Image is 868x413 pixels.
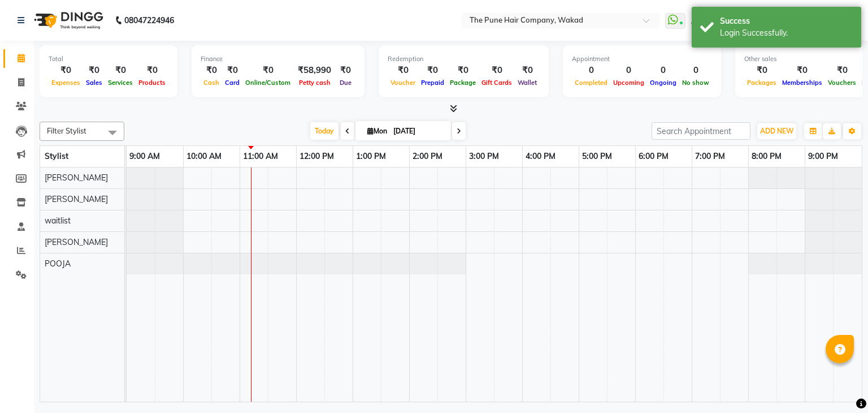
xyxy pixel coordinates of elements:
[388,64,418,77] div: ₹0
[779,64,825,77] div: ₹0
[388,79,418,87] span: Voucher
[523,148,558,165] a: 4:00 PM
[201,64,222,77] div: ₹0
[296,79,333,87] span: Petty cash
[744,79,779,87] span: Packages
[136,79,168,87] span: Products
[610,79,647,87] span: Upcoming
[337,79,354,87] span: Due
[410,148,445,165] a: 2:00 PM
[201,79,222,87] span: Cash
[757,123,796,139] button: ADD NEW
[805,148,841,165] a: 9:00 PM
[720,15,853,27] div: Success
[83,64,105,77] div: ₹0
[636,148,671,165] a: 6:00 PM
[760,127,793,135] span: ADD NEW
[105,64,136,77] div: ₹0
[779,79,825,87] span: Memberships
[45,151,68,161] span: Stylist
[49,79,83,87] span: Expenses
[418,64,447,77] div: ₹0
[466,148,502,165] a: 3:00 PM
[749,148,784,165] a: 8:00 PM
[572,64,610,77] div: 0
[127,148,163,165] a: 9:00 AM
[136,64,168,77] div: ₹0
[222,79,242,87] span: Card
[364,127,390,135] span: Mon
[222,64,242,77] div: ₹0
[47,126,86,135] span: Filter Stylist
[45,216,71,226] span: waitlist
[479,64,515,77] div: ₹0
[242,79,293,87] span: Online/Custom
[572,54,712,64] div: Appointment
[293,64,336,77] div: ₹58,990
[652,122,750,140] input: Search Appointment
[825,64,859,77] div: ₹0
[240,148,281,165] a: 11:00 AM
[390,123,446,140] input: 2025-09-01
[610,64,647,77] div: 0
[572,79,610,87] span: Completed
[105,79,136,87] span: Services
[124,5,174,36] b: 08047224946
[515,79,540,87] span: Wallet
[692,148,728,165] a: 7:00 PM
[310,122,338,140] span: Today
[447,64,479,77] div: ₹0
[83,79,105,87] span: Sales
[353,148,389,165] a: 1:00 PM
[184,148,224,165] a: 10:00 AM
[515,64,540,77] div: ₹0
[49,54,168,64] div: Total
[679,64,712,77] div: 0
[242,64,293,77] div: ₹0
[45,173,108,183] span: [PERSON_NAME]
[418,79,447,87] span: Prepaid
[825,79,859,87] span: Vouchers
[579,148,615,165] a: 5:00 PM
[29,5,106,36] img: logo
[647,64,679,77] div: 0
[45,194,108,204] span: [PERSON_NAME]
[744,64,779,77] div: ₹0
[679,79,712,87] span: No show
[49,64,83,77] div: ₹0
[647,79,679,87] span: Ongoing
[388,54,540,64] div: Redemption
[45,237,108,247] span: [PERSON_NAME]
[297,148,337,165] a: 12:00 PM
[201,54,355,64] div: Finance
[447,79,479,87] span: Package
[479,79,515,87] span: Gift Cards
[45,259,71,269] span: POOJA
[336,64,355,77] div: ₹0
[720,27,853,39] div: Login Successfully.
